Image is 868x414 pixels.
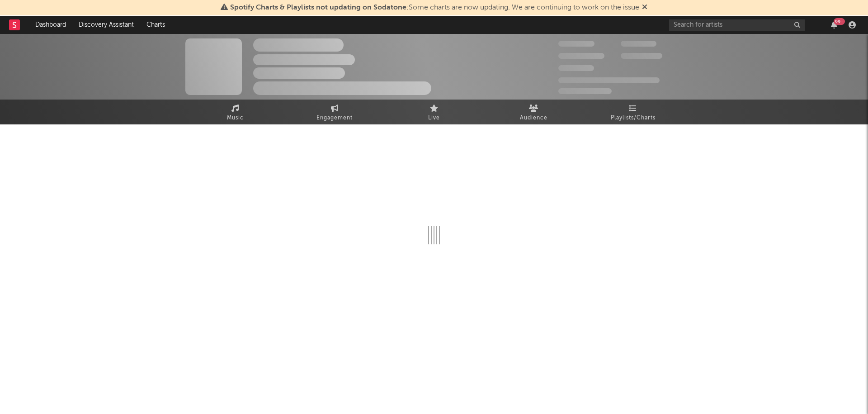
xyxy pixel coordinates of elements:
[384,100,484,124] a: Live
[669,19,805,31] input: Search for artists
[831,21,837,29] button: 99+
[230,4,639,11] span: : Some charts are now updating. We are continuing to work on the issue
[29,16,72,34] a: Dashboard
[642,4,647,11] span: Dismiss
[484,100,583,124] a: Audience
[558,65,594,71] span: 100,000
[428,113,440,124] span: Live
[230,4,406,11] span: Spotify Charts & Playlists not updating on Sodatone
[558,53,604,59] span: 50,000,000
[558,77,660,83] span: 50,000,000 Monthly Listeners
[611,113,656,124] span: Playlists/Charts
[621,41,656,47] span: 100,000
[140,16,171,34] a: Charts
[285,100,384,124] a: Engagement
[834,18,845,25] div: 99 +
[227,113,244,124] span: Music
[558,88,612,94] span: Jump Score: 85.0
[558,41,594,47] span: 300,000
[621,53,662,59] span: 1,000,000
[316,113,353,124] span: Engagement
[185,100,285,124] a: Music
[583,100,683,124] a: Playlists/Charts
[520,113,547,124] span: Audience
[72,16,140,34] a: Discovery Assistant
